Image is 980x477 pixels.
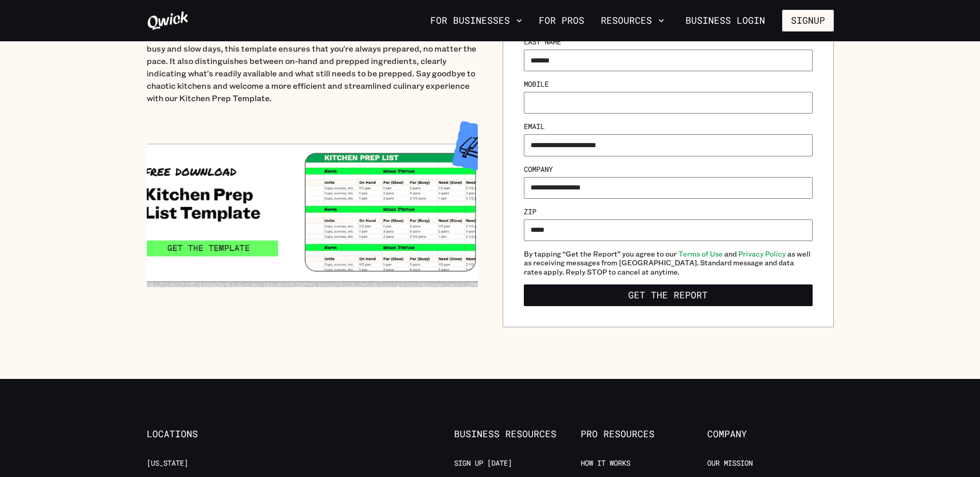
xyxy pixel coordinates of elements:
button: Resources [597,12,668,29]
span: Company [707,428,834,440]
button: Signup [782,10,834,31]
button: For Businesses [426,12,526,29]
a: [US_STATE] [147,458,188,468]
a: Our Mission [707,458,753,468]
a: Sign up [DATE] [454,458,512,468]
a: For Pros [535,12,588,29]
span: Locations [147,428,273,440]
span: By tapping “Get the Report” you agree to our and as well as receiving messages from [GEOGRAPHIC_D... [524,249,813,277]
label: Mobile [524,79,549,89]
a: Privacy Policy [738,249,786,259]
label: Last Name [524,37,561,46]
a: Terms of Use [678,249,723,259]
span: Business Resources [454,428,581,440]
a: Business Login [677,10,774,31]
button: Get the Report [524,284,813,306]
img: The only kitchen prep template your restaurant needs. [147,113,478,298]
a: How it Works [581,458,630,468]
span: Pro Resources [581,428,707,440]
label: Zip [524,207,536,216]
label: Email [524,122,545,131]
label: Company [524,165,553,174]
